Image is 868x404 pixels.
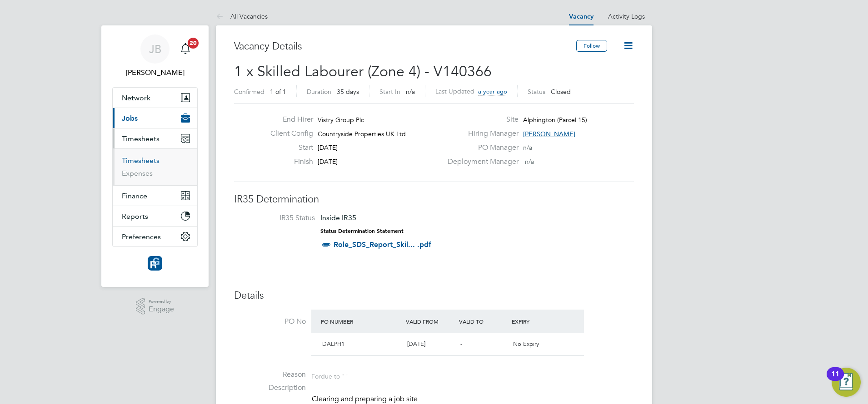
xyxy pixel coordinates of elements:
span: DALPH1 [322,340,344,348]
span: JB [149,43,161,55]
h3: IR35 Determination [234,193,634,206]
label: Description [234,383,306,393]
label: End Hirer [263,115,313,124]
nav: Main navigation [101,25,209,287]
img: resourcinggroup-logo-retina.png [148,256,162,271]
button: Timesheets [113,128,197,148]
button: Follow [576,40,607,52]
button: Open Resource Center, 11 new notifications [832,368,861,397]
a: Vacancy [569,13,594,20]
a: 20 [176,34,195,64]
span: Reports [122,212,148,221]
h3: Vacancy Details [234,40,576,53]
label: Deployment Manager [442,157,519,167]
a: All Vacancies [216,12,268,20]
span: Vistry Group Plc [318,116,364,124]
button: Finance [113,186,197,206]
span: - [460,340,462,348]
label: Last Updated [435,87,474,95]
label: Start In [379,88,400,96]
label: PO Manager [442,143,519,153]
span: 35 days [337,88,359,96]
button: Reports [113,206,197,226]
div: PO Number [319,313,404,330]
span: 1 x Skilled Labourer (Zone 4) - V140366 [234,63,492,80]
span: n/a [525,158,534,166]
a: Activity Logs [608,12,645,20]
span: a year ago [478,88,507,95]
span: Finance [122,192,147,200]
span: Engage [149,305,174,313]
div: Expiry [509,313,563,330]
a: Powered byEngage [136,298,175,315]
button: Network [113,88,197,108]
span: Closed [551,88,571,96]
div: 11 [831,374,839,386]
label: Hiring Manager [442,129,519,138]
span: 1 of 1 [270,88,286,96]
span: Countryside Properties UK Ltd [318,130,406,138]
h3: Details [234,289,634,302]
div: Valid To [457,313,510,330]
a: Role_SDS_Report_Skil... .pdf [334,240,431,249]
div: Timesheets [113,148,197,185]
button: Jobs [113,108,197,128]
span: Preferences [122,232,161,241]
a: Expenses [122,169,153,177]
span: n/a [406,88,415,96]
label: Client Config [263,129,313,138]
span: Timesheets [122,134,160,143]
label: Finish [263,157,313,167]
label: Reason [234,370,306,379]
span: [DATE] [318,143,338,152]
div: For due to "" [311,370,348,380]
span: Joe Belsten [112,67,198,78]
a: Go to home page [112,256,198,271]
a: JB[PERSON_NAME] [112,34,198,78]
span: 20 [188,38,199,49]
a: Timesheets [122,156,160,165]
label: Start [263,143,313,153]
label: Confirmed [234,88,264,96]
label: Site [442,115,519,124]
button: Preferences [113,227,197,246]
span: Network [122,94,150,102]
label: Status [528,88,545,96]
label: Duration [307,88,331,96]
span: [DATE] [318,158,338,166]
span: [PERSON_NAME] [523,130,575,138]
label: IR35 Status [243,213,315,223]
span: n/a [523,143,532,152]
span: Powered by [149,298,174,305]
div: Valid From [404,313,457,330]
span: [DATE] [407,340,425,348]
span: Alphington (Parcel 15) [523,116,587,124]
span: Jobs [122,114,138,123]
span: No Expiry [513,340,539,348]
label: PO No [234,317,306,326]
strong: Status Determination Statement [320,228,404,234]
span: Inside IR35 [320,213,356,222]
